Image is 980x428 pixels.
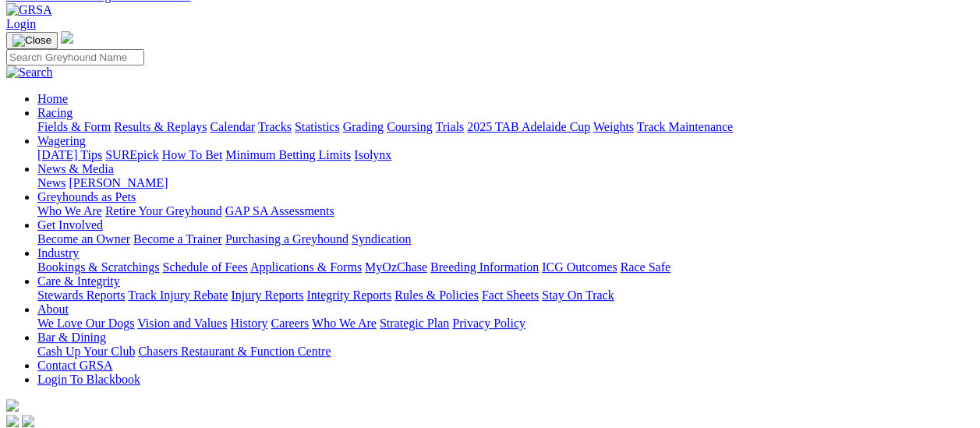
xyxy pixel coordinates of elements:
div: News & Media [37,176,974,190]
img: GRSA [6,3,52,17]
a: Purchasing a Greyhound [225,232,348,246]
div: Racing [37,120,974,134]
div: Care & Integrity [37,288,974,302]
a: [DATE] Tips [37,148,102,161]
a: Stewards Reports [37,288,125,302]
a: News & Media [37,162,114,175]
a: History [230,317,267,330]
div: Industry [37,260,974,274]
a: [PERSON_NAME] [69,176,168,189]
img: twitter.svg [22,415,34,427]
a: Grading [343,120,384,133]
div: Greyhounds as Pets [37,204,974,218]
a: Trials [435,120,464,133]
img: Close [12,34,51,47]
button: Toggle navigation [6,32,58,49]
a: Retire Your Greyhound [105,204,222,218]
a: Stay On Track [542,288,614,302]
div: Bar & Dining [37,345,974,359]
a: Fields & Form [37,120,111,133]
a: Racing [37,106,73,119]
a: GAP SA Assessments [225,204,334,218]
a: Become a Trainer [133,232,222,246]
a: Rules & Policies [394,288,479,302]
img: logo-grsa-white.png [61,31,73,44]
a: Wagering [37,134,86,147]
a: Home [37,92,68,105]
a: Minimum Betting Limits [225,148,351,161]
a: Careers [271,317,309,330]
a: Calendar [210,120,255,133]
a: SUREpick [105,148,158,161]
a: Results & Replays [114,120,207,133]
a: Fact Sheets [482,288,539,302]
a: News [37,176,65,189]
a: Industry [37,246,79,260]
a: Breeding Information [430,260,539,274]
a: Get Involved [37,218,103,232]
a: Track Maintenance [637,120,733,133]
a: Vision and Values [137,317,227,330]
a: MyOzChase [365,260,427,274]
a: ICG Outcomes [542,260,617,274]
div: Wagering [37,148,974,162]
a: Weights [593,120,634,133]
a: Greyhounds as Pets [37,190,136,203]
a: Injury Reports [231,288,303,302]
a: Isolynx [354,148,391,161]
a: Chasers Restaurant & Function Centre [138,345,331,358]
a: About [37,302,69,316]
a: How To Bet [162,148,223,161]
a: Cash Up Your Club [37,345,135,358]
a: Integrity Reports [306,288,391,302]
a: Coursing [387,120,433,133]
a: Privacy Policy [452,317,525,330]
a: We Love Our Dogs [37,317,134,330]
a: Track Injury Rebate [128,288,228,302]
a: Contact GRSA [37,359,112,372]
a: Login [6,17,36,30]
a: Race Safe [620,260,670,274]
a: Login To Blackbook [37,373,140,386]
a: Schedule of Fees [162,260,247,274]
a: Become an Owner [37,232,130,246]
img: facebook.svg [6,415,19,427]
a: Who We Are [37,204,102,218]
a: Bar & Dining [37,331,106,344]
a: Syndication [352,232,411,246]
input: Search [6,49,144,65]
a: Bookings & Scratchings [37,260,159,274]
a: Statistics [295,120,340,133]
div: About [37,317,974,331]
a: Applications & Forms [250,260,362,274]
a: Strategic Plan [380,317,449,330]
a: Who We Are [312,317,377,330]
img: Search [6,65,53,80]
img: logo-grsa-white.png [6,399,19,412]
a: 2025 TAB Adelaide Cup [467,120,590,133]
a: Care & Integrity [37,274,120,288]
a: Tracks [258,120,292,133]
div: Get Involved [37,232,974,246]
